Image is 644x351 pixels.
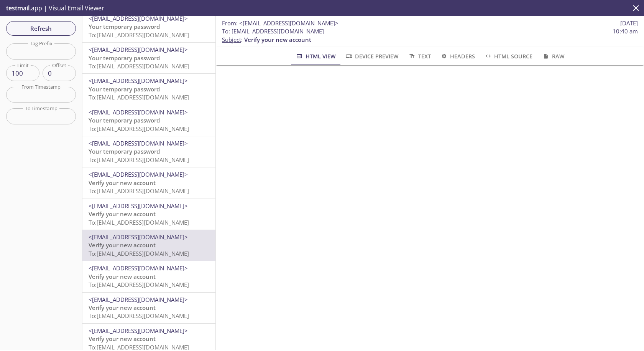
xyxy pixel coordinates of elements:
div: <[EMAIL_ADDRESS][DOMAIN_NAME]>Verify your new accountTo:[EMAIL_ADDRESS][DOMAIN_NAME] [82,261,215,292]
span: Verify your new account [89,179,156,187]
div: <[EMAIL_ADDRESS][DOMAIN_NAME]>Verify your new accountTo:[EMAIL_ADDRESS][DOMAIN_NAME] [82,167,215,198]
div: <[EMAIL_ADDRESS][DOMAIN_NAME]>Your temporary passwordTo:[EMAIL_ADDRESS][DOMAIN_NAME] [82,105,215,136]
span: To: [EMAIL_ADDRESS][DOMAIN_NAME] [89,343,189,351]
span: [DATE] [620,19,638,27]
span: Your temporary password [89,147,160,155]
div: <[EMAIL_ADDRESS][DOMAIN_NAME]>Your temporary passwordTo:[EMAIL_ADDRESS][DOMAIN_NAME] [82,136,215,167]
span: Your temporary password [89,23,160,30]
span: Raw [542,51,564,61]
span: To: [EMAIL_ADDRESS][DOMAIN_NAME] [89,250,189,257]
span: HTML View [295,51,335,61]
span: Your temporary password [89,116,160,124]
span: <[EMAIL_ADDRESS][DOMAIN_NAME]> [89,108,188,116]
span: HTML Source [484,51,532,61]
span: To: [EMAIL_ADDRESS][DOMAIN_NAME] [89,62,189,70]
span: : [222,19,338,27]
span: <[EMAIL_ADDRESS][DOMAIN_NAME]> [89,296,188,303]
span: To: [EMAIL_ADDRESS][DOMAIN_NAME] [89,125,189,132]
span: To: [EMAIL_ADDRESS][DOMAIN_NAME] [89,31,189,39]
span: Verify your new account [89,335,156,343]
span: : [EMAIL_ADDRESS][DOMAIN_NAME] [222,27,324,35]
span: Headers [440,51,475,61]
span: Subject [222,36,241,43]
span: Your temporary password [89,54,160,62]
span: To: [EMAIL_ADDRESS][DOMAIN_NAME] [89,93,189,101]
span: Refresh [12,23,70,33]
span: Text [408,51,430,61]
span: From [222,19,236,27]
div: <[EMAIL_ADDRESS][DOMAIN_NAME]>Your temporary passwordTo:[EMAIL_ADDRESS][DOMAIN_NAME] [82,74,215,104]
p: : [222,27,638,44]
span: <[EMAIL_ADDRESS][DOMAIN_NAME]> [89,15,188,22]
span: Device Preview [345,51,399,61]
span: <[EMAIL_ADDRESS][DOMAIN_NAME]> [239,19,338,27]
span: Verify your new account [89,304,156,311]
button: Refresh [6,21,76,36]
div: <[EMAIL_ADDRESS][DOMAIN_NAME]>Verify your new accountTo:[EMAIL_ADDRESS][DOMAIN_NAME] [82,230,215,261]
span: Verify your new account [89,210,156,218]
span: To: [EMAIL_ADDRESS][DOMAIN_NAME] [89,312,189,320]
span: <[EMAIL_ADDRESS][DOMAIN_NAME]> [89,202,188,210]
span: <[EMAIL_ADDRESS][DOMAIN_NAME]> [89,77,188,84]
span: To: [EMAIL_ADDRESS][DOMAIN_NAME] [89,219,189,226]
span: <[EMAIL_ADDRESS][DOMAIN_NAME]> [89,46,188,53]
span: To: [EMAIL_ADDRESS][DOMAIN_NAME] [89,156,189,164]
div: <[EMAIL_ADDRESS][DOMAIN_NAME]>Verify your new accountTo:[EMAIL_ADDRESS][DOMAIN_NAME] [82,293,215,323]
div: <[EMAIL_ADDRESS][DOMAIN_NAME]>Your temporary passwordTo:[EMAIL_ADDRESS][DOMAIN_NAME] [82,12,215,42]
span: 10:40 am [613,27,638,35]
span: testmail [6,4,30,12]
div: <[EMAIL_ADDRESS][DOMAIN_NAME]>Your temporary passwordTo:[EMAIL_ADDRESS][DOMAIN_NAME] [82,43,215,73]
span: To: [EMAIL_ADDRESS][DOMAIN_NAME] [89,187,189,195]
span: <[EMAIL_ADDRESS][DOMAIN_NAME]> [89,264,188,272]
span: To [222,27,228,35]
span: Verify your new account [89,273,156,280]
span: To: [EMAIL_ADDRESS][DOMAIN_NAME] [89,281,189,288]
span: <[EMAIL_ADDRESS][DOMAIN_NAME]> [89,171,188,178]
div: <[EMAIL_ADDRESS][DOMAIN_NAME]>Verify your new accountTo:[EMAIL_ADDRESS][DOMAIN_NAME] [82,199,215,230]
span: Verify your new account [89,241,156,249]
span: <[EMAIL_ADDRESS][DOMAIN_NAME]> [89,233,188,241]
span: <[EMAIL_ADDRESS][DOMAIN_NAME]> [89,139,188,147]
span: Verify your new account [244,36,311,43]
span: Your temporary password [89,85,160,93]
span: <[EMAIL_ADDRESS][DOMAIN_NAME]> [89,327,188,334]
